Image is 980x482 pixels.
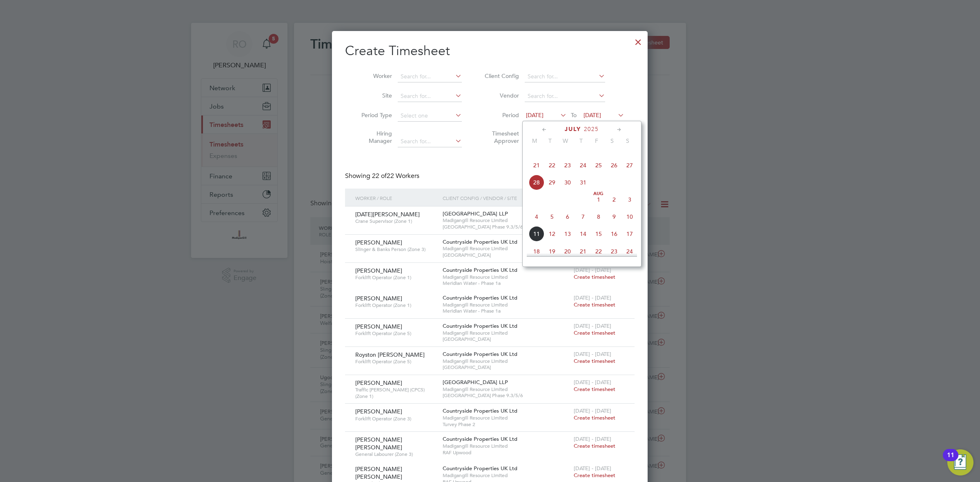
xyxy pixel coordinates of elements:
span: Madigangill Resource Limited [443,274,570,280]
span: [DATE] - [DATE] [574,322,611,329]
span: 29 [544,175,560,190]
span: Countryside Properties UK Ltd [443,465,517,472]
input: Search for... [525,71,605,82]
span: 22 of [372,172,387,180]
span: 11 [529,226,544,242]
span: 21 [575,244,591,259]
span: RAF Upwood [443,449,570,456]
span: 1 [591,192,606,207]
span: Madigangill Resource Limited [443,472,570,479]
span: [DATE] [584,111,601,119]
div: Worker / Role [353,189,441,207]
span: 23 [606,244,622,259]
span: [PERSON_NAME] [355,408,402,415]
span: Create timesheet [574,472,615,479]
span: [DATE] - [DATE] [574,435,611,442]
span: F [589,137,604,144]
span: Create timesheet [574,414,615,421]
span: 24 [622,244,637,259]
span: Madigangill Resource Limited [443,330,570,336]
span: 8 [591,209,606,224]
label: Timesheet Approver [482,130,519,144]
span: Countryside Properties UK Ltd [443,407,517,414]
span: Turvey Phase 2 [443,421,570,428]
span: [GEOGRAPHIC_DATA] Phase 9.3/5/6 [443,224,570,230]
span: [DATE] - [DATE] [574,465,611,472]
label: Client Config [482,72,519,80]
span: [DATE] - [DATE] [574,379,611,386]
span: Countryside Properties UK Ltd [443,435,517,442]
span: 21 [529,158,544,173]
span: 30 [560,175,575,190]
div: 11 [947,455,954,466]
span: Forklift Operator (Zone 1) [355,274,437,281]
span: Madigangill Resource Limited [443,217,570,224]
span: 2025 [584,126,599,133]
span: 6 [560,209,575,224]
span: Create timesheet [574,273,615,280]
span: M [527,137,542,144]
input: Search for... [398,91,462,102]
span: 22 [544,158,560,173]
span: [DATE] [526,111,543,119]
span: 22 Workers [372,172,419,180]
span: [PERSON_NAME] [PERSON_NAME] [355,465,402,480]
span: [PERSON_NAME] [355,267,402,274]
span: [GEOGRAPHIC_DATA] Phase 9.3/5/6 [443,392,570,399]
span: 28 [529,175,544,190]
span: 22 [591,244,606,259]
button: Open Resource Center, 11 new notifications [947,449,973,475]
span: Forklift Operator (Zone 3) [355,415,437,422]
span: S [620,137,635,144]
span: 13 [560,226,575,242]
span: 18 [529,244,544,259]
span: Countryside Properties UK Ltd [443,267,517,273]
span: [GEOGRAPHIC_DATA] [443,336,570,342]
span: [DATE] - [DATE] [574,351,611,358]
span: Madigangill Resource Limited [443,443,570,449]
div: Showing [345,172,421,180]
span: Madigangill Resource Limited [443,386,570,393]
span: Create timesheet [574,329,615,336]
span: Countryside Properties UK Ltd [443,238,517,245]
span: [DATE] - [DATE] [574,267,611,273]
span: Forklift Operator (Zone 1) [355,302,437,309]
span: [PERSON_NAME] [355,239,402,246]
label: Hiring Manager [355,130,392,144]
span: 17 [622,226,637,242]
label: Vendor [482,92,519,99]
span: 9 [606,209,622,224]
span: [DATE][PERSON_NAME] [355,211,420,218]
span: Countryside Properties UK Ltd [443,294,517,301]
span: 12 [544,226,560,242]
span: 15 [591,226,606,242]
span: July [565,126,581,133]
span: [GEOGRAPHIC_DATA] [443,364,570,371]
span: 7 [575,209,591,224]
span: Create timesheet [574,301,615,308]
span: 2 [606,192,622,207]
label: Period Type [355,111,392,119]
input: Search for... [525,91,605,102]
span: [PERSON_NAME] [PERSON_NAME] [355,436,402,451]
span: Traffic [PERSON_NAME] (CPCS) (Zone 1) [355,386,437,399]
h2: Create Timesheet [345,42,635,60]
span: T [573,137,589,144]
span: S [604,137,620,144]
span: Madigangill Resource Limited [443,358,570,364]
span: [GEOGRAPHIC_DATA] LLP [443,379,508,386]
span: 3 [622,192,637,207]
span: [PERSON_NAME] [355,295,402,302]
span: [PERSON_NAME] [355,379,402,386]
span: 31 [575,175,591,190]
div: Client Config / Vendor / Site [441,189,572,207]
span: 16 [606,226,622,242]
span: Meridian Water - Phase 1a [443,280,570,287]
span: Create timesheet [574,386,615,393]
input: Search for... [398,136,462,147]
span: Forklift Operator (Zone 5) [355,358,437,365]
span: [GEOGRAPHIC_DATA] LLP [443,210,508,217]
span: Madigangill Resource Limited [443,415,570,421]
span: Madigangill Resource Limited [443,245,570,252]
span: 14 [575,226,591,242]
